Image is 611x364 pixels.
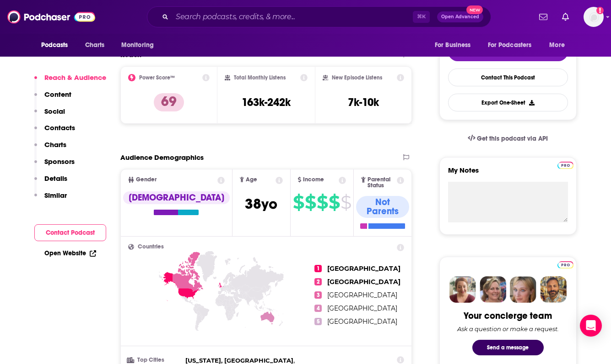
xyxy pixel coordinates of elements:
[477,135,548,142] span: Get this podcast via API
[584,7,604,27] button: Show profile menu
[44,73,106,82] p: Reach & Audience
[557,260,573,269] a: Pro website
[44,174,67,183] p: Details
[428,37,482,54] button: open menu
[356,196,409,218] div: Not Parents
[138,244,164,250] span: Countries
[128,357,182,363] h3: Top Cities
[557,261,573,269] img: Podchaser Pro
[44,123,75,132] p: Contacts
[120,153,204,162] h2: Audience Demographics
[34,90,71,107] button: Content
[41,39,68,52] span: Podcasts
[314,265,322,272] span: 1
[234,74,286,81] h2: Total Monthly Listens
[341,195,351,210] span: $
[79,37,110,54] a: Charts
[472,340,544,355] button: Send a message
[34,174,67,191] button: Details
[482,37,545,54] button: open menu
[510,276,536,303] img: Jules Profile
[7,8,95,26] img: Podchaser - Follow, Share and Rate Podcasts
[172,10,413,24] input: Search podcasts, credits, & more...
[449,276,476,303] img: Sydney Profile
[584,7,604,27] span: Logged in as cfreundlich
[303,177,324,183] span: Income
[85,39,105,52] span: Charts
[437,11,483,22] button: Open AdvancedNew
[115,37,166,54] button: open menu
[488,39,532,52] span: For Podcasters
[34,107,65,124] button: Social
[329,195,340,210] span: $
[123,191,230,204] div: [DEMOGRAPHIC_DATA]
[34,140,66,157] button: Charts
[34,73,106,90] button: Reach & Audience
[34,123,75,140] button: Contacts
[185,357,293,364] span: [US_STATE], [GEOGRAPHIC_DATA]
[44,249,96,257] a: Open Website
[34,191,67,208] button: Similar
[327,291,397,299] span: [GEOGRAPHIC_DATA]
[121,39,154,52] span: Monitoring
[327,304,397,312] span: [GEOGRAPHIC_DATA]
[448,69,568,86] a: Contact This Podcast
[242,95,291,109] h3: 163k-242k
[466,5,483,14] span: New
[327,264,400,273] span: [GEOGRAPHIC_DATA]
[34,157,75,174] button: Sponsors
[540,276,567,303] img: Jon Profile
[457,325,559,332] div: Ask a question or make a request.
[368,177,395,189] span: Parental Status
[584,7,604,27] img: User Profile
[147,6,491,27] div: Search podcasts, credits, & more...
[327,317,397,326] span: [GEOGRAPHIC_DATA]
[448,94,568,111] button: Export One-Sheet
[44,90,71,99] p: Content
[44,107,65,116] p: Social
[348,95,379,109] h3: 7k-10k
[557,162,573,169] img: Podchaser Pro
[154,93,184,111] p: 69
[580,315,602,337] div: Open Intercom Messenger
[464,310,552,322] div: Your concierge team
[136,177,157,183] span: Gender
[246,177,257,183] span: Age
[139,74,175,81] h2: Power Score™
[549,39,565,52] span: More
[293,195,304,210] span: $
[543,37,576,54] button: open menu
[596,7,604,14] svg: Add a profile image
[305,195,316,210] span: $
[314,318,322,325] span: 5
[435,39,471,52] span: For Business
[317,195,328,210] span: $
[332,74,382,81] h2: New Episode Listens
[480,276,506,303] img: Barbara Profile
[448,166,568,182] label: My Notes
[441,15,479,19] span: Open Advanced
[535,9,551,25] a: Show notifications dropdown
[557,160,573,169] a: Pro website
[314,291,322,299] span: 3
[35,37,80,54] button: open menu
[44,140,66,149] p: Charts
[314,278,322,285] span: 2
[34,224,106,241] button: Contact Podcast
[327,278,400,286] span: [GEOGRAPHIC_DATA]
[245,195,277,213] span: 38 yo
[413,11,430,23] span: ⌘ K
[558,9,573,25] a: Show notifications dropdown
[314,305,322,312] span: 4
[44,191,67,200] p: Similar
[460,127,556,150] a: Get this podcast via API
[44,157,75,166] p: Sponsors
